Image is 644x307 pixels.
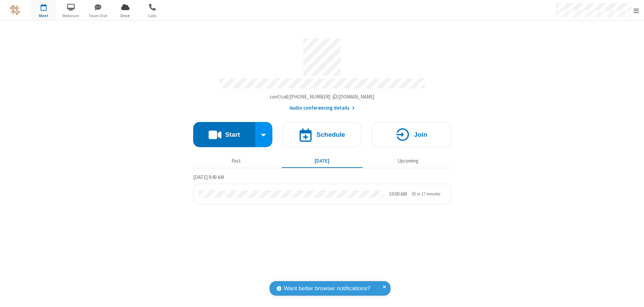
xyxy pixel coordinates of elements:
button: Start [193,122,255,147]
div: Start conference options [255,122,273,147]
div: 10:00 AM [389,190,407,198]
button: [DATE] [282,155,363,167]
span: in 17 minutes [417,191,440,197]
span: Drive [113,13,138,19]
button: Schedule [282,122,362,147]
span: [DATE] 9:43 AM [193,174,224,180]
span: Webinars [58,13,84,19]
button: Past [196,155,277,167]
h4: Start [225,131,240,138]
span: Team Chat [86,13,111,19]
span: Copy my meeting room link [270,94,375,100]
span: Want better browser notifications? [284,284,370,293]
section: Today's Meetings [193,173,451,204]
span: Meet [31,13,56,19]
span: Calls [140,13,165,19]
section: Account details [193,33,451,112]
button: Upcoming [368,155,448,167]
h4: Join [414,131,427,138]
h4: Schedule [316,131,345,138]
button: Audio conferencing details [289,104,355,112]
button: Join [372,122,451,147]
button: Copy my meeting room linkCopy my meeting room link [270,93,375,101]
img: QA Selenium DO NOT DELETE OR CHANGE [10,5,20,15]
